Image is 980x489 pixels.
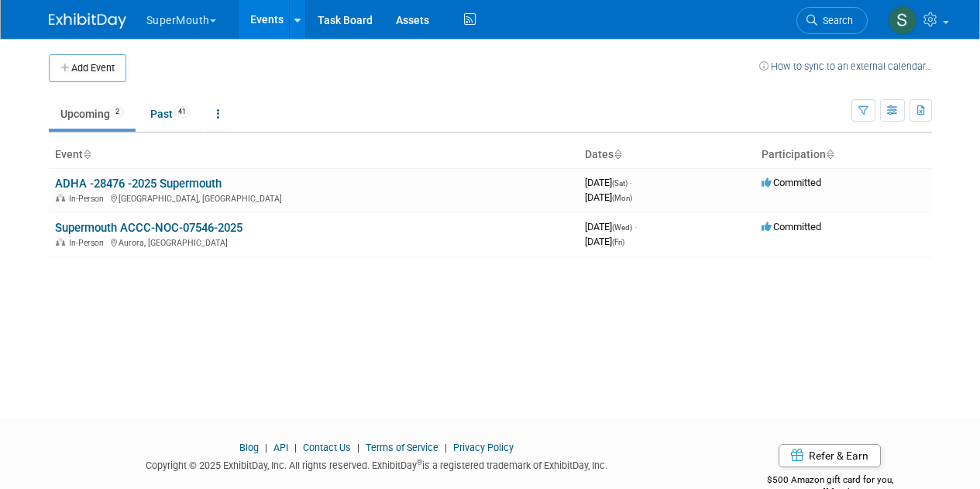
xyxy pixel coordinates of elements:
th: Participation [755,142,932,168]
a: Refer & Earn [779,444,881,467]
span: - [634,221,637,232]
span: 41 [174,106,191,118]
span: In-Person [69,194,108,204]
span: | [441,442,451,453]
span: | [261,442,271,453]
th: Dates [579,142,755,168]
span: [DATE] [585,177,632,188]
img: Sam Murphy [888,5,917,35]
a: ADHA -28476 -2025 Supermouth [55,177,222,191]
span: | [291,442,301,453]
img: ExhibitDay [49,13,126,29]
span: [DATE] [585,191,632,203]
sup: ® [417,458,422,467]
a: Blog [239,442,259,453]
span: 2 [111,106,124,118]
a: Contact Us [303,442,351,453]
a: Sort by Start Date [614,148,621,160]
div: Copyright © 2025 ExhibitDay, Inc. All rights reserved. ExhibitDay is a registered trademark of Ex... [49,455,706,473]
div: Aurora, [GEOGRAPHIC_DATA] [55,236,573,248]
span: - [630,177,632,188]
span: (Wed) [612,223,632,232]
span: Committed [762,221,821,232]
a: Upcoming2 [49,99,136,129]
a: How to sync to an external calendar... [759,60,932,72]
span: (Sat) [612,179,628,188]
button: Add Event [49,54,126,82]
a: Sort by Participation Type [826,148,834,160]
th: Event [49,142,579,168]
a: Past41 [139,99,202,129]
div: [GEOGRAPHIC_DATA], [GEOGRAPHIC_DATA] [55,191,573,204]
a: Sort by Event Name [83,148,91,160]
span: Search [817,15,853,26]
img: In-Person Event [56,238,65,246]
a: API [273,442,288,453]
a: Privacy Policy [453,442,514,453]
img: In-Person Event [56,194,65,201]
span: (Fri) [612,238,624,246]
a: Search [796,7,868,34]
span: [DATE] [585,236,624,247]
span: In-Person [69,238,108,248]
span: Committed [762,177,821,188]
span: (Mon) [612,194,632,202]
span: [DATE] [585,221,637,232]
a: Supermouth ACCC-NOC-07546-2025 [55,221,242,235]
a: Terms of Service [366,442,438,453]
span: | [353,442,363,453]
